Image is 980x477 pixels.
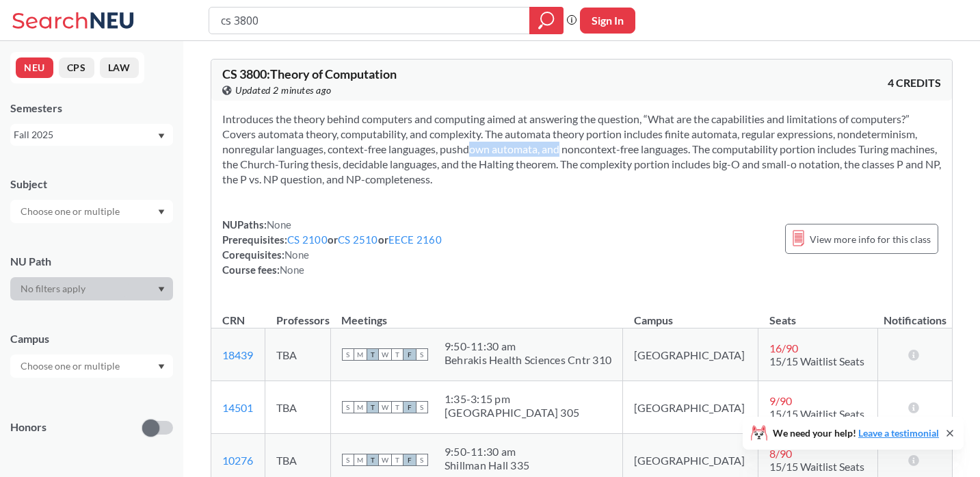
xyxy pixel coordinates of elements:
div: Shillman Hall 335 [445,459,529,472]
a: EECE 2160 [388,233,442,246]
div: CRN [222,313,245,328]
span: W [379,454,391,466]
span: M [354,401,367,413]
th: Campus [623,299,758,328]
span: S [342,348,354,361]
span: T [367,401,379,413]
a: CS 2510 [338,233,378,246]
div: NUPaths: Prerequisites: or or Corequisites: Course fees: [222,217,442,277]
span: S [416,401,428,413]
th: Seats [758,299,878,328]
button: NEU [16,57,53,78]
div: Fall 2025Dropdown arrow [10,124,173,146]
div: Semesters [10,101,173,116]
span: Updated 2 minutes ago [235,83,332,98]
span: 15/15 Waitlist Seats [769,354,864,368]
a: 18439 [222,348,253,361]
span: CS 3800 : Theory of Computation [222,66,397,81]
div: [GEOGRAPHIC_DATA] 305 [445,406,579,420]
span: W [379,348,391,361]
div: NU Path [10,254,173,269]
button: CPS [59,57,94,78]
input: Choose one or multiple [14,358,129,374]
div: Dropdown arrow [10,277,173,300]
span: T [391,348,403,361]
span: 4 CREDITS [888,75,941,90]
svg: magnifying glass [538,11,555,30]
div: Dropdown arrow [10,200,173,223]
span: None [284,248,309,261]
span: M [354,348,367,361]
th: Professors [265,299,331,328]
span: F [403,454,416,466]
span: 15/15 Waitlist Seats [769,407,864,420]
div: Behrakis Health Sciences Cntr 310 [445,353,611,367]
p: Honors [10,420,47,435]
div: Subject [10,177,173,192]
span: T [391,401,403,413]
section: Introduces the theory behind computers and computing aimed at answering the question, “What are t... [222,112,941,187]
svg: Dropdown arrow [158,133,165,139]
span: We need your help! [773,428,939,438]
td: TBA [265,328,331,381]
div: 1:35 - 3:15 pm [445,392,579,406]
span: 8 / 90 [769,447,792,460]
span: M [354,454,367,466]
svg: Dropdown arrow [158,209,165,215]
td: [GEOGRAPHIC_DATA] [623,381,758,434]
span: W [379,401,391,413]
span: View more info for this class [810,231,931,248]
a: 14501 [222,401,253,414]
span: None [280,263,304,276]
svg: Dropdown arrow [158,364,165,370]
button: LAW [100,57,139,78]
td: [GEOGRAPHIC_DATA] [623,328,758,381]
span: 15/15 Waitlist Seats [769,460,864,473]
td: TBA [265,381,331,434]
span: S [342,401,354,413]
input: Class, professor, course number, "phrase" [220,9,520,32]
div: Fall 2025 [14,127,157,142]
div: 9:50 - 11:30 am [445,339,611,353]
div: 9:50 - 11:30 am [445,445,529,459]
span: S [416,348,428,361]
div: Dropdown arrow [10,354,173,378]
div: magnifying glass [529,7,564,34]
span: T [391,454,403,466]
a: 10276 [222,454,253,467]
span: S [342,454,354,466]
th: Meetings [330,299,622,328]
span: 9 / 90 [769,394,792,407]
span: None [267,218,291,231]
span: S [416,454,428,466]
span: F [403,401,416,413]
span: F [403,348,416,361]
th: Notifications [878,299,952,328]
input: Choose one or multiple [14,203,129,220]
div: Campus [10,331,173,346]
a: CS 2100 [287,233,328,246]
button: Sign In [580,8,635,34]
span: T [367,454,379,466]
svg: Dropdown arrow [158,287,165,292]
span: T [367,348,379,361]
span: 16 / 90 [769,341,798,354]
a: Leave a testimonial [858,427,939,439]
